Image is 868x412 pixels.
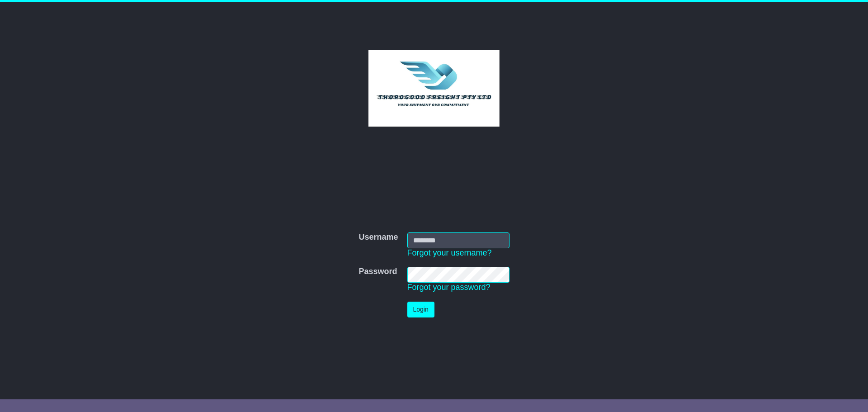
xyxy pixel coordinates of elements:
[407,248,492,257] a: Forgot your username?
[359,232,398,242] label: Username
[368,50,500,127] img: Thorogood Freight Pty Ltd
[407,302,434,317] button: Login
[407,283,491,292] a: Forgot your password?
[359,267,397,277] label: Password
